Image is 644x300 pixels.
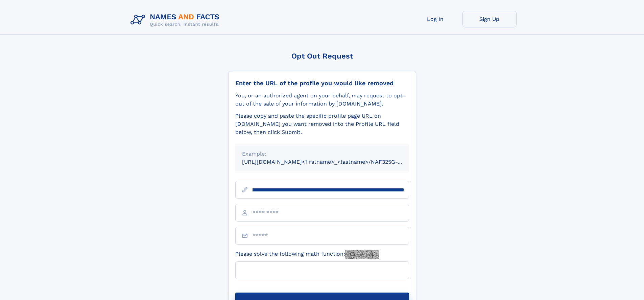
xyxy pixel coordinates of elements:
[242,159,422,165] small: [URL][DOMAIN_NAME]<firstname>_<lastname>/NAF325G-xxxxxxxx
[235,79,409,87] div: Enter the URL of the profile you would like removed
[462,11,517,27] a: Sign Up
[235,112,409,136] div: Please copy and paste the specific profile page URL on [DOMAIN_NAME] you want removed into the Pr...
[408,11,462,27] a: Log In
[235,250,379,259] label: Please solve the following math function:
[128,11,225,29] img: Logo Names and Facts
[228,52,416,60] div: Opt Out Request
[235,92,409,108] div: You, or an authorized agent on your behalf, may request to opt-out of the sale of your informatio...
[242,150,402,158] div: Example:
